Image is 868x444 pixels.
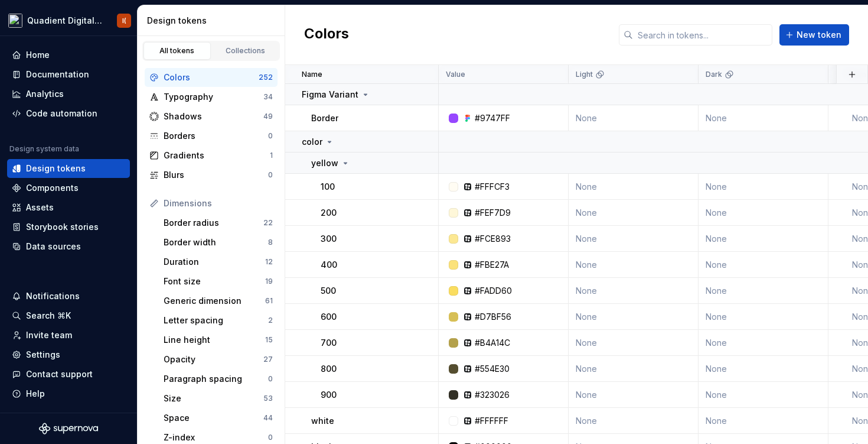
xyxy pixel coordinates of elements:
p: Figma Variant [302,89,358,101]
div: 0 [268,170,273,180]
td: None [699,356,828,382]
a: Documentation [7,65,130,84]
button: New token [779,24,849,46]
td: None [569,105,699,131]
div: 34 [263,92,273,102]
a: Line height15 [159,330,278,349]
div: I( [122,16,126,25]
a: Code automation [7,104,130,123]
div: Search ⌘K [26,310,71,322]
td: None [699,304,828,330]
button: Search ⌘K [7,306,130,325]
div: Blurs [164,169,268,181]
a: Storybook stories [7,218,130,236]
div: Design tokens [147,15,280,27]
a: Gradients1 [145,146,278,165]
div: Colors [164,72,259,83]
a: Shadows49 [145,107,278,126]
p: 700 [321,337,337,349]
td: None [569,330,699,356]
button: Help [7,384,130,403]
p: 800 [321,363,337,375]
div: Design system data [9,144,79,154]
a: Home [7,46,130,64]
p: 200 [321,207,337,219]
a: Borders0 [145,127,278,145]
div: 0 [268,131,273,141]
div: Paragraph spacing [164,373,268,385]
div: 12 [265,257,273,267]
div: Borders [164,130,268,142]
a: Space44 [159,409,278,427]
td: None [699,408,828,434]
div: Settings [26,349,60,361]
div: Notifications [26,290,80,302]
div: Size [164,393,263,404]
td: None [699,105,828,131]
p: Dark [706,70,722,79]
a: Border radius22 [159,213,278,232]
div: All tokens [148,46,207,56]
td: None [569,252,699,278]
div: Analytics [26,88,64,100]
a: Supernova Logo [39,423,98,435]
div: #FADD60 [475,285,512,297]
td: None [699,174,828,200]
div: Assets [26,202,54,213]
div: #FCE893 [475,233,511,245]
a: Duration12 [159,252,278,271]
div: #FFFCF3 [475,181,510,193]
h2: Colors [304,24,349,46]
div: Letter spacing [164,315,268,326]
div: 49 [263,112,273,121]
a: Typography34 [145,87,278,106]
div: 15 [265,335,273,345]
div: Generic dimension [164,295,265,307]
a: Colors252 [145,68,278,87]
div: 0 [268,374,273,384]
td: None [569,382,699,408]
a: Analytics [7,85,130,103]
td: None [569,200,699,226]
p: yellow [311,157,338,169]
div: Z-index [164,432,268,443]
div: 1 [270,151,273,160]
div: Documentation [26,69,89,80]
div: 22 [263,218,273,228]
a: Letter spacing2 [159,311,278,330]
td: None [569,278,699,304]
div: Border radius [164,217,263,229]
div: Design tokens [26,163,86,174]
p: Value [446,70,465,79]
p: 600 [321,311,337,323]
div: #FFFFFF [475,415,508,427]
div: Code automation [26,108,97,119]
div: Invite team [26,329,72,341]
button: Notifications [7,287,130,306]
div: Font size [164,276,265,287]
div: #FEF7D9 [475,207,511,219]
td: None [569,226,699,252]
p: 400 [321,259,337,271]
p: Name [302,70,322,79]
p: Border [311,112,338,124]
div: Space [164,412,263,424]
div: 61 [265,296,273,306]
button: Contact support [7,365,130,384]
td: None [699,226,828,252]
div: 252 [259,73,273,82]
td: None [569,356,699,382]
p: white [311,415,334,427]
div: Duration [164,256,265,268]
div: Shadows [164,111,263,122]
p: color [302,136,322,148]
div: #9747FF [475,112,510,124]
a: Invite team [7,326,130,345]
td: None [699,330,828,356]
div: Storybook stories [26,221,99,233]
div: #323026 [475,389,510,401]
p: Light [576,70,593,79]
button: Quadient Digital Design SystemI( [2,8,135,33]
div: 0 [268,433,273,442]
a: Data sources [7,237,130,256]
